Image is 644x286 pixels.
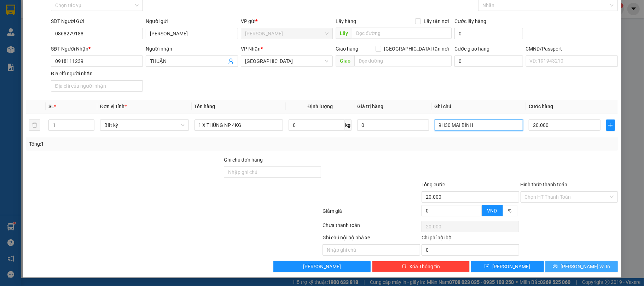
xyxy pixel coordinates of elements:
span: Lấy tận nơi [421,17,452,25]
span: Chưa [PERSON_NAME] : [66,45,116,61]
span: delete [402,264,407,269]
span: [PERSON_NAME] [303,263,341,270]
span: Bất kỳ [104,120,185,130]
input: VD: Bàn, Ghế [195,119,283,131]
span: Tiền Giang [245,56,329,66]
div: Chưa thanh toán [322,221,421,234]
span: Hồ Chí Minh [245,28,329,39]
button: [PERSON_NAME] [273,261,371,272]
input: Dọc đường [352,28,452,39]
div: [PERSON_NAME] [68,6,143,14]
span: Giao hàng [336,46,358,52]
span: SL [48,104,54,109]
span: save [485,264,489,269]
div: VP gửi [241,17,333,25]
span: plus [607,122,615,128]
span: [GEOGRAPHIC_DATA] tận nơi [381,45,452,53]
button: deleteXóa Thông tin [372,261,470,272]
div: CHÂU LOAN [68,14,143,23]
input: Địa chỉ của người nhận [51,80,143,92]
span: Nhận: [68,7,85,14]
span: Lấy [336,28,352,39]
input: Nhập ghi chú [323,244,420,256]
th: Ghi chú [432,100,526,113]
div: Giảm giá [322,207,421,220]
span: Định lượng [308,104,333,109]
span: Tên hàng [195,104,215,109]
div: SĐT Người Gửi [51,17,143,25]
span: % [508,208,512,214]
span: Giao [336,55,354,66]
span: Xóa Thông tin [410,263,440,270]
div: SĐT Người Nhận [51,45,143,53]
span: [PERSON_NAME] [492,263,530,270]
div: Người nhận [146,45,238,53]
span: Gửi: [6,6,17,13]
label: Cước lấy hàng [454,18,486,24]
span: [PERSON_NAME] và In [561,263,610,270]
div: VŨ [6,22,63,30]
button: delete [29,119,40,131]
div: Người gửi [146,17,238,25]
label: Ghi chú đơn hàng [224,157,263,163]
input: Cước giao hàng [454,56,523,67]
span: user-add [228,58,234,64]
div: Chi phí nội bộ [422,234,519,244]
span: Cước hàng [529,104,553,109]
div: Địa chỉ người nhận [51,70,143,77]
div: [PERSON_NAME] [6,6,63,22]
input: Dọc đường [354,55,452,66]
input: Ghi chú đơn hàng [224,167,321,178]
input: Cước lấy hàng [454,28,523,39]
span: Lấy hàng [336,18,356,24]
div: CMND/Passport [526,45,618,53]
button: save[PERSON_NAME] [471,261,544,272]
span: Tổng cước [422,182,445,187]
span: Đơn vị tính [100,104,127,109]
span: printer [553,264,558,269]
input: 0 [357,119,429,131]
span: VP Nhận [241,46,261,52]
button: plus [606,119,615,131]
span: kg [344,119,352,131]
span: VND [487,208,497,214]
label: Cước giao hàng [454,46,489,52]
div: 70.000 [66,45,144,62]
input: Ghi Chú [435,119,523,131]
button: printer[PERSON_NAME] và In [545,261,618,272]
label: Hình thức thanh toán [521,182,568,187]
div: Tổng: 1 [29,140,249,148]
div: Ghi chú nội bộ nhà xe [323,234,420,244]
span: Giá trị hàng [357,104,383,109]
